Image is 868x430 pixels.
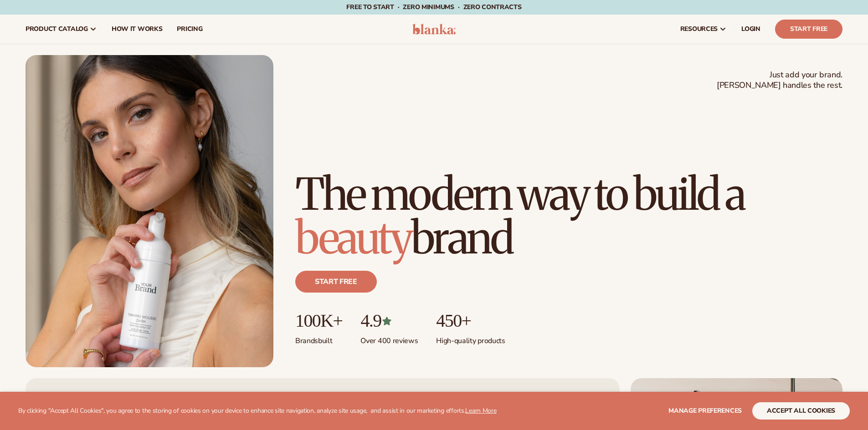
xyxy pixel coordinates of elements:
button: accept all cookies [752,402,850,420]
p: High-quality products [436,331,505,346]
img: Female holding tanning mousse. [26,55,273,367]
span: pricing [177,25,202,33]
a: resources [673,15,734,44]
p: 4.9 [360,311,418,331]
a: product catalog [18,15,104,44]
a: Start free [295,271,377,293]
span: product catalog [26,25,88,33]
span: Free to start · ZERO minimums · ZERO contracts [346,3,521,11]
a: LOGIN [734,15,768,44]
span: Just add your brand. [PERSON_NAME] handles the rest. [717,70,842,91]
a: Learn More [465,406,496,415]
img: logo [412,24,456,35]
p: By clicking "Accept All Cookies", you agree to the storing of cookies on your device to enhance s... [18,407,497,415]
span: LOGIN [741,25,760,33]
span: How It Works [112,25,163,33]
a: pricing [169,15,210,44]
p: 100K+ [295,311,342,331]
h1: The modern way to build a brand [295,172,842,260]
a: How It Works [104,15,170,44]
p: Brands built [295,331,342,346]
span: beauty [295,211,411,265]
a: Start Free [775,20,842,39]
p: 450+ [436,311,505,331]
span: Manage preferences [668,406,742,415]
p: Over 400 reviews [360,331,418,346]
button: Manage preferences [668,402,742,420]
span: resources [680,25,718,33]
